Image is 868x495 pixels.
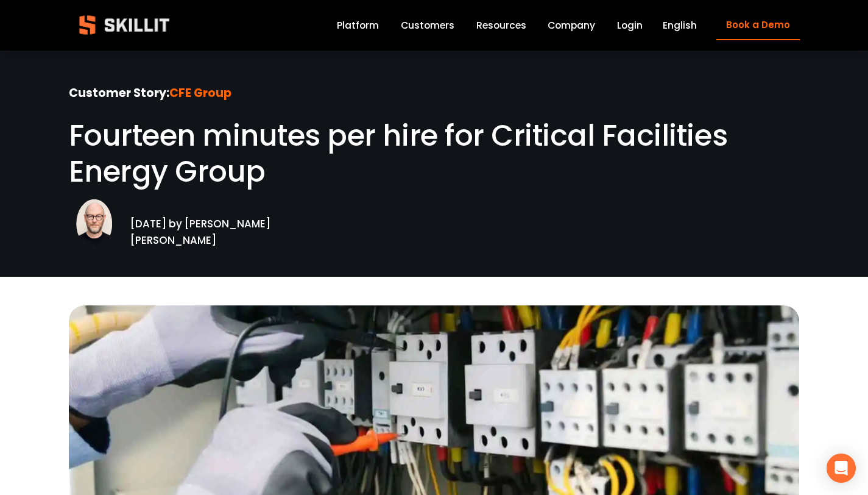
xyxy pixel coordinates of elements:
[476,17,526,34] a: folder dropdown
[169,85,231,101] strong: CFE Group
[337,17,379,34] a: Platform
[130,199,336,249] p: [DATE] by [PERSON_NAME] [PERSON_NAME]
[69,85,169,101] strong: Customer Story:
[617,17,643,34] a: Login
[69,115,735,192] span: Fourteen minutes per hire for Critical Facilities Energy Group
[476,18,526,32] span: Resources
[663,18,697,32] span: English
[827,454,856,483] div: Open Intercom Messenger
[69,7,180,43] img: Skillit
[548,17,595,34] a: Company
[401,17,454,34] a: Customers
[663,17,697,34] div: language picker
[716,10,799,40] a: Book a Demo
